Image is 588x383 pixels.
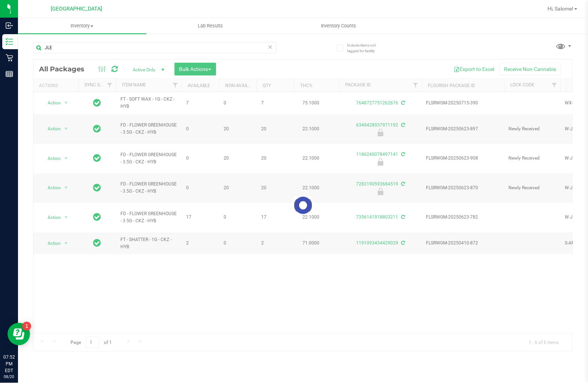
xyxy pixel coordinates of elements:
[268,42,273,52] span: Clear
[146,18,275,34] a: Lab Results
[275,18,403,34] a: Inventory Counts
[33,42,277,53] input: Search Package ID, Item Name, SKU, Lot or Part Number...
[22,322,31,331] iframe: Resource center unread badge
[18,23,146,29] span: Inventory
[6,70,13,78] inline-svg: Reports
[548,6,574,12] span: Hi, Salome!
[6,54,13,62] inline-svg: Retail
[188,23,233,29] span: Lab Results
[311,23,366,29] span: Inventory Counts
[18,18,146,34] a: Inventory
[3,374,15,380] p: 08/20
[3,354,15,374] p: 07:52 PM EDT
[8,323,30,345] iframe: Resource center
[6,22,13,29] inline-svg: Inbound
[51,6,102,12] span: [GEOGRAPHIC_DATA]
[6,38,13,45] inline-svg: Inventory
[347,42,385,54] span: Include items not tagged for facility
